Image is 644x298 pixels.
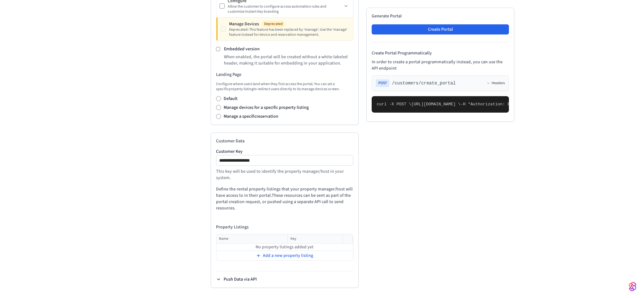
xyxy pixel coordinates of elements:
[216,168,353,181] p: This key will be used to identify the property manager/host in your system.
[229,27,350,37] div: Deprecated: This feature has been replaced by 'manage'. Use the 'manage' feature instead for devi...
[229,21,350,27] div: Manage Devices
[263,252,313,259] span: Add a new property listing
[461,102,579,107] span: -H "Authorization: Bearer seam_api_key_123456" \
[216,138,353,144] h2: Customer Data
[629,282,636,292] img: SeamLogoGradient.69752ec5.svg
[216,244,353,251] td: No property listings added yet
[411,102,461,107] span: [URL][DOMAIN_NAME] \
[228,4,342,14] div: Allow the customer to configure access automation rules and customize Instant Key branding
[224,104,309,111] label: Manage devices for a specific property listing
[288,234,343,244] th: Key
[262,21,285,27] span: Deprecated
[372,13,509,19] h2: Generate Portal
[377,102,411,107] span: curl -X POST \
[486,81,505,86] button: Headers
[392,80,456,86] span: /customers/create_portal
[224,54,353,66] p: When enabled, the portal will be created without a white-labeled header, making it suitable for e...
[224,96,238,102] label: Default
[216,234,288,244] th: Name
[216,71,353,78] h3: Landing Page
[216,82,353,92] p: Configure where users land when they first access the portal. You can set a specific property lis...
[372,59,509,71] p: In order to create a portal programmatically instead, you can use the API endpoint
[216,186,353,211] p: Define the rental property listings that your property manager/host will have access to in their ...
[224,46,260,52] label: Embedded version
[224,113,278,120] label: Manage a specific reservation
[372,50,509,56] h4: Create Portal Programmatically
[216,224,353,230] h4: Property Listings
[376,79,389,87] span: POST
[216,149,353,154] label: Customer Key
[372,24,509,34] button: Create Portal
[216,276,257,282] button: Push Data via API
